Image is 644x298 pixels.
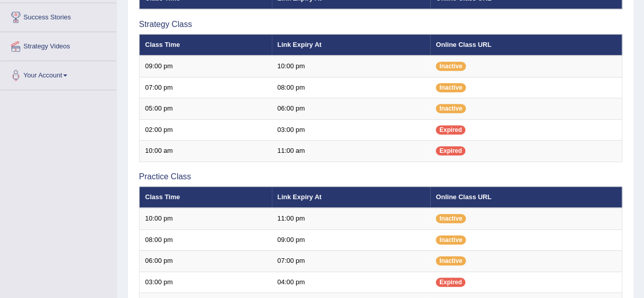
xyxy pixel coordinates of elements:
[1,61,117,87] a: Your Account
[139,119,272,141] td: 02:00 pm
[272,77,431,98] td: 08:00 pm
[436,214,466,223] span: Inactive
[272,56,431,77] td: 10:00 pm
[436,146,465,155] span: Expired
[139,251,272,272] td: 06:00 pm
[272,98,431,120] td: 06:00 pm
[139,77,272,98] td: 07:00 pm
[272,208,431,229] td: 11:00 pm
[139,98,272,120] td: 05:00 pm
[139,56,272,77] td: 09:00 pm
[1,3,117,29] a: Success Stories
[272,141,431,162] td: 11:00 am
[436,83,466,92] span: Inactive
[436,278,465,287] span: Expired
[139,34,272,56] th: Class Time
[139,172,622,181] h3: Practice Class
[272,119,431,141] td: 03:00 pm
[436,62,466,71] span: Inactive
[139,208,272,229] td: 10:00 pm
[436,235,466,245] span: Inactive
[436,104,466,113] span: Inactive
[272,229,431,251] td: 09:00 pm
[139,229,272,251] td: 08:00 pm
[272,272,431,293] td: 04:00 pm
[272,251,431,272] td: 07:00 pm
[139,141,272,162] td: 10:00 am
[430,186,622,208] th: Online Class URL
[272,186,431,208] th: Link Expiry At
[436,256,466,265] span: Inactive
[430,34,622,56] th: Online Class URL
[436,125,465,134] span: Expired
[139,272,272,293] td: 03:00 pm
[272,34,431,56] th: Link Expiry At
[1,32,117,58] a: Strategy Videos
[139,186,272,208] th: Class Time
[139,20,622,29] h3: Strategy Class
